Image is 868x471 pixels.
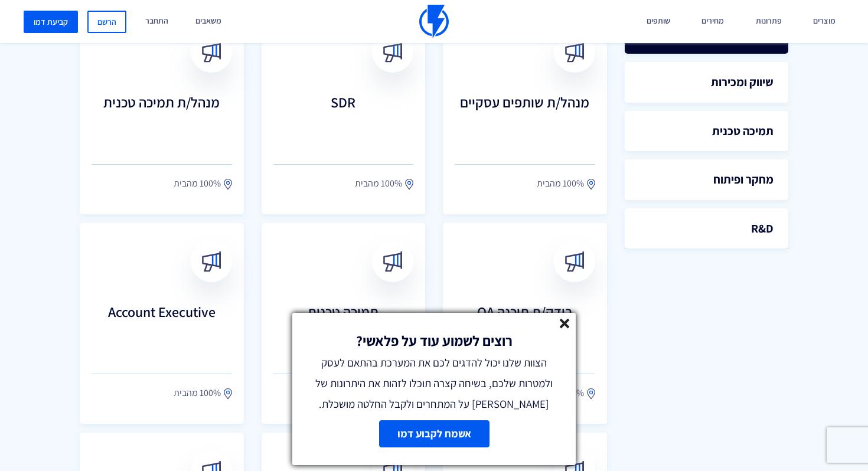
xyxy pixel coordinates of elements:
[355,176,402,191] span: 100% מהבית
[587,388,595,400] img: location.svg
[174,176,221,191] span: 100% מהבית
[273,304,413,351] h3: תמיכה טכנית
[262,223,425,424] a: תמיכה טכנית 100% מרחוק
[24,11,78,33] a: קביעת דמו
[405,178,413,190] img: location.svg
[273,94,413,142] h3: SDR
[625,208,789,249] a: R&D
[201,41,221,62] img: broadcast.svg
[564,41,585,62] img: broadcast.svg
[564,251,585,272] img: broadcast.svg
[383,251,403,272] img: broadcast.svg
[625,159,789,200] a: מחקר ופיתוח
[224,178,232,190] img: location.svg
[455,304,595,351] h3: בודק/ת תוכנה QA
[224,388,232,400] img: location.svg
[455,94,595,142] h3: מנהל/ת שותפים עסקיים
[383,41,403,62] img: broadcast.svg
[92,304,231,351] h3: Account Executive
[443,223,606,424] a: בודק/ת תוכנה QA 100% מרחוק
[80,223,243,424] a: Account Executive 100% מהבית
[80,14,243,214] a: מנהל/ת תמיכה טכנית 100% מהבית
[92,94,231,142] h3: מנהל/ת תמיכה טכנית
[625,62,789,103] a: שיווק ומכירות
[87,11,126,33] a: הרשם
[262,14,425,214] a: SDR 100% מהבית
[201,251,221,272] img: broadcast.svg
[625,111,789,152] a: תמיכה טכנית
[174,386,221,400] span: 100% מהבית
[537,176,584,191] span: 100% מהבית
[443,14,606,214] a: מנהל/ת שותפים עסקיים 100% מהבית
[587,178,595,190] img: location.svg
